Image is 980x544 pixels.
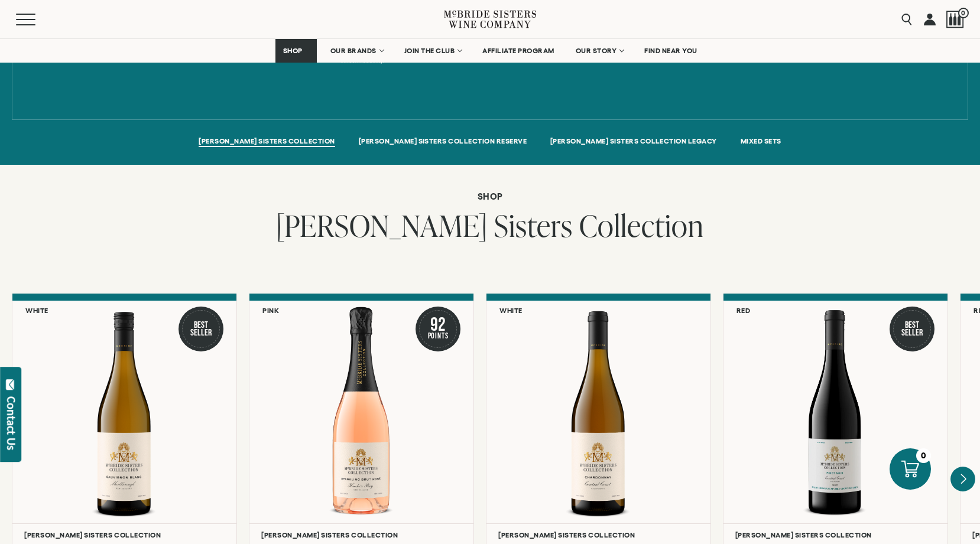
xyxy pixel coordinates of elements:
[576,47,617,55] span: OUR STORY
[741,137,781,147] a: MIXED SETS
[359,137,527,147] a: [PERSON_NAME] SISTERS COLLECTION RESERVE
[24,531,225,539] h6: [PERSON_NAME] Sisters Collection
[494,205,573,246] span: Sisters
[283,47,303,55] span: SHOP
[958,8,969,18] span: 0
[498,531,699,539] h6: [PERSON_NAME] Sisters Collection
[262,307,279,314] h6: Pink
[261,531,462,539] h6: [PERSON_NAME] Sisters Collection
[644,47,697,55] span: FIND NEAR YOU
[276,205,488,246] span: [PERSON_NAME]
[550,137,717,147] a: [PERSON_NAME] SISTERS COLLECTION LEGACY
[916,448,931,463] div: 0
[404,47,455,55] span: JOIN THE CLUB
[482,47,554,55] span: AFFILIATE PROGRAM
[568,39,631,63] a: OUR STORY
[736,307,751,314] h6: Red
[950,467,975,491] button: Next
[275,39,317,63] a: SHOP
[735,531,936,539] h6: [PERSON_NAME] Sisters Collection
[397,39,469,63] a: JOIN THE CLUB
[5,396,17,450] div: Contact Us
[199,137,335,147] a: [PERSON_NAME] SISTERS COLLECTION
[25,307,48,314] h6: White
[323,39,391,63] a: OUR BRANDS
[579,205,704,246] span: Collection
[475,39,562,63] a: AFFILIATE PROGRAM
[499,307,523,314] h6: White
[637,39,705,63] a: FIND NEAR YOU
[16,14,59,25] button: Mobile Menu Trigger
[330,47,377,55] span: OUR BRANDS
